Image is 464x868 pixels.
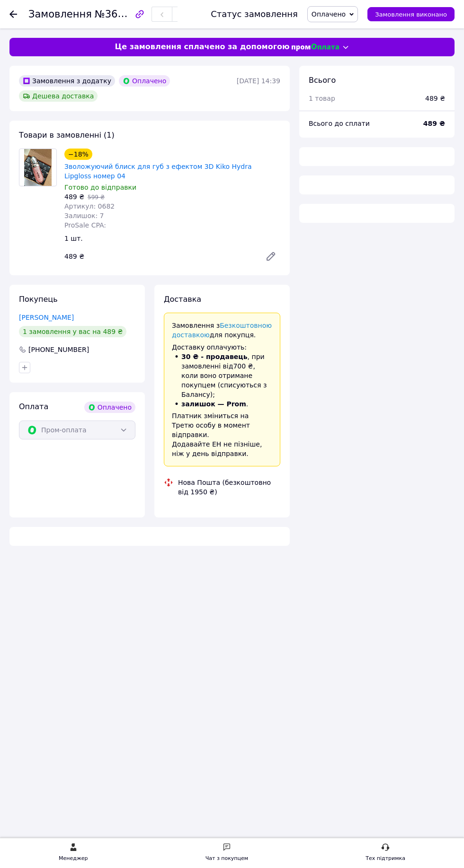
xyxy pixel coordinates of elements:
[375,11,447,18] span: Замовлення виконано
[172,399,272,409] li: .
[64,212,104,219] span: Залишок: 7
[164,295,201,304] span: Доставка
[312,10,346,18] span: Оплачено
[211,9,298,19] div: Статус замовлення
[237,77,280,85] time: [DATE] 14:39
[425,94,445,103] div: 489 ₴
[59,854,88,863] div: Менеджер
[366,854,405,863] div: Тех підтримка
[19,326,126,337] div: 1 замовлення у вас на 489 ₴
[84,402,135,413] div: Оплачено
[172,411,272,458] p: Платник зміниться на Третю особу в момент відправки. Додавайте ЕН не пізніше, ніж у день відправки.
[367,7,455,21] button: Замовлення виконано
[64,163,252,180] a: Зволожуючий блиск для губ з ефектом 3D Kiko Hydra Lipgloss номер 04
[61,232,284,245] div: 1 шт.
[309,76,336,85] span: Всього
[19,131,115,140] span: Товари в замовленні (1)
[88,194,105,201] span: 599 ₴
[176,478,283,497] div: Нова Пошта (безкоштовно від 1950 ₴)
[309,120,370,127] span: Всього до сплати
[64,149,92,160] div: −18%
[181,400,246,408] b: залишок — Prom
[95,8,162,20] span: №366308765
[19,75,115,87] div: Замовлення з додатку
[61,250,258,263] div: 489 ₴
[309,95,335,102] span: 1 товар
[64,184,136,191] span: Готово до відправки
[423,120,445,127] b: 489 ₴
[181,353,248,360] b: 30 ₴ - продавець
[19,402,48,411] span: Оплата
[64,202,115,210] span: Артикул: 0682
[115,42,289,53] span: Це замовлення сплачено за допомогою
[172,321,272,340] p: Замовлення з для покупця.
[172,352,272,399] li: , при замовленні від 700 ₴ , коли воно отримане покупцем (списуються з Балансу);
[19,90,98,102] div: Дешева доставка
[119,75,170,87] div: Оплачено
[19,314,74,321] a: [PERSON_NAME]
[9,9,17,19] div: Повернутися назад
[27,345,90,354] div: [PHONE_NUMBER]
[19,295,58,304] span: Покупець
[64,193,84,201] span: 489 ₴
[261,247,280,266] a: Редагувати
[164,313,280,466] div: Доставку оплачують:
[24,149,52,186] img: Зволожуючий блиск для губ з ефектом 3D Kiko Hydra Lipgloss номер 04
[172,322,272,339] a: Безкоштовною доставкою
[28,9,92,20] span: Замовлення
[64,221,106,229] span: ProSale CPA:
[205,854,248,863] div: Чат з покупцем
